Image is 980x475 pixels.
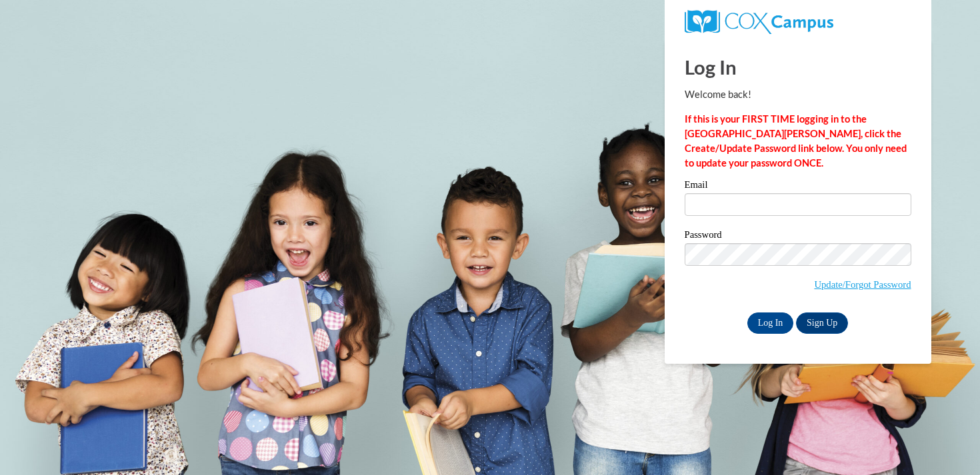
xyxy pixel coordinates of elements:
[796,312,848,334] a: Sign Up
[814,279,911,290] a: Update/Forgot Password
[685,230,911,243] label: Password
[685,15,833,27] a: COX Campus
[685,113,907,169] strong: If this is your FIRST TIME logging in to the [GEOGRAPHIC_DATA][PERSON_NAME], click the Create/Upd...
[685,87,911,102] p: Welcome back!
[685,180,911,193] label: Email
[685,10,833,34] img: COX Campus
[747,312,794,334] input: Log In
[685,53,911,81] h1: Log In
